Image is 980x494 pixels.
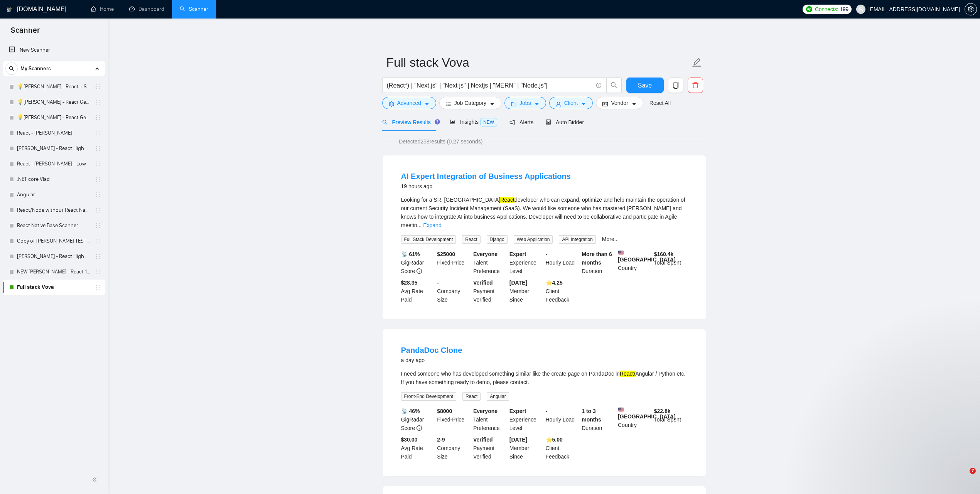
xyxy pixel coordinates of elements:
div: Experience Level [508,250,544,275]
span: search [6,66,17,71]
b: $ 160.4k [654,251,674,257]
span: Full Stack Development [401,235,456,244]
span: bars [446,101,451,107]
button: Save [626,78,664,93]
img: 🇺🇸 [618,250,624,255]
b: - [546,408,548,414]
b: - [546,251,548,257]
div: Duration [580,250,616,275]
span: Jobs [520,99,531,107]
div: a day ago [401,356,462,365]
div: Talent Preference [472,407,508,432]
span: My Scanners [20,61,51,76]
a: 💡[PERSON_NAME] - React + SaaS [17,79,90,94]
span: info-circle [417,425,422,431]
span: holder [95,223,101,229]
b: $28.35 [401,280,418,286]
div: Payment Verified [472,435,508,461]
input: Search Freelance Jobs... [387,81,593,90]
div: Looking for a SR. [GEOGRAPHIC_DATA] developer who can expand, optimize and help maintain the oper... [401,196,687,229]
span: Advanced [397,99,421,107]
b: - [437,280,439,286]
div: Member Since [508,435,544,461]
span: holder [95,207,101,213]
span: Detected 258 results (0.27 seconds) [393,137,488,146]
button: delete [688,78,703,93]
b: [GEOGRAPHIC_DATA] [618,250,676,263]
span: holder [95,130,101,136]
b: ⭐️ 4.25 [546,280,563,286]
div: Talent Preference [472,250,508,275]
b: 📡 46% [401,408,420,414]
a: PandaDoc Clone [401,346,462,354]
span: copy [668,82,683,89]
div: Company Size [435,435,472,461]
span: search [382,120,388,125]
div: Duration [580,407,616,432]
div: Fixed-Price [435,250,472,275]
span: NEW [480,118,497,126]
span: user [858,7,864,12]
span: area-chart [450,119,455,125]
img: logo [7,3,12,16]
div: Company Size [435,278,472,304]
a: AI Expert Integration of Business Applications [401,172,571,180]
div: Total Spent [653,250,689,275]
a: Reset All [649,99,671,107]
button: search [606,78,622,93]
span: holder [95,238,101,244]
span: Preview Results [382,119,438,125]
span: Vendor [611,99,628,107]
button: search [5,62,18,75]
span: holder [95,84,101,90]
span: Front-End Development [401,392,456,401]
span: ... [417,222,422,228]
iframe: Intercom live chat [954,468,972,486]
span: holder [95,176,101,182]
a: React - [PERSON_NAME] [17,125,90,141]
mark: React/ [620,371,635,377]
span: robot [546,120,551,125]
span: caret-down [424,101,430,107]
div: Payment Verified [472,278,508,304]
a: searchScanner [180,6,208,12]
span: caret-down [581,101,586,107]
div: Member Since [508,278,544,304]
div: Fixed-Price [435,407,472,432]
div: Total Spent [653,407,689,432]
a: Copy of [PERSON_NAME] TEST - FS - React High [17,233,90,249]
span: setting [389,101,394,107]
span: React [462,235,480,244]
b: [DATE] [509,280,527,286]
span: Job Category [454,99,486,107]
b: 1 to 3 months [582,408,601,423]
a: React - [PERSON_NAME] - Low [17,156,90,172]
span: API Integration [559,235,595,244]
span: user [556,101,561,107]
button: barsJob Categorycaret-down [439,97,501,109]
span: search [607,82,621,89]
b: [GEOGRAPHIC_DATA] [618,407,676,420]
a: .NET core Vlad [17,172,90,187]
b: More than 6 months [582,251,612,266]
div: Experience Level [508,407,544,432]
span: holder [95,99,101,105]
b: $ 25000 [437,251,455,257]
b: $30.00 [401,437,418,443]
a: setting [965,6,977,12]
a: [PERSON_NAME] - React High [17,141,90,156]
a: Expand [423,222,441,228]
li: My Scanners [3,61,105,295]
button: copy [668,78,683,93]
span: holder [95,253,101,260]
b: Verified [473,280,493,286]
b: ⭐️ 5.00 [546,437,563,443]
span: Web Application [514,235,553,244]
span: holder [95,192,101,198]
a: Angular [17,187,90,202]
a: New Scanner [9,42,99,58]
span: caret-down [534,101,540,107]
span: Alerts [509,119,533,125]
span: Save [638,81,652,90]
img: 🇺🇸 [618,407,624,412]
